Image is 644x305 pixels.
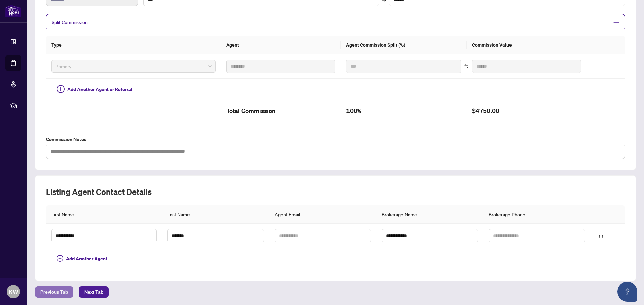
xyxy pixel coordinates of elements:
span: plus-circle [57,85,65,93]
span: Previous Tab [40,287,68,297]
button: Next Tab [79,286,109,298]
th: Commission Value [467,36,586,54]
button: Previous Tab [35,286,73,298]
span: Next Tab [84,287,103,297]
th: Agent Commission Split (%) [341,36,467,54]
th: Brokerage Phone [483,205,590,224]
button: Open asap [617,282,637,302]
th: Agent [221,36,341,54]
span: KW [9,287,18,296]
span: minus [613,19,619,25]
span: Add Another Agent [66,255,107,262]
label: Commission Notes [46,136,625,143]
button: Add Another Agent [51,253,113,264]
h2: $4750.00 [472,106,581,117]
span: plus-circle [57,255,63,262]
th: Type [46,36,221,54]
span: swap [464,64,469,69]
th: Last Name [162,205,269,224]
span: delete [599,234,603,238]
th: Agent Email [269,205,376,224]
th: First Name [46,205,162,224]
button: Add Another Agent or Referral [51,84,138,95]
th: Brokerage Name [376,205,483,224]
span: Add Another Agent or Referral [67,86,132,93]
h2: Listing Agent Contact Details [46,186,625,197]
div: Split Commission [46,14,625,30]
img: logo [5,5,21,17]
span: Primary [55,61,212,71]
h2: Total Commission [226,106,335,117]
span: Split Commission [52,19,88,25]
h2: 100% [346,106,461,117]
